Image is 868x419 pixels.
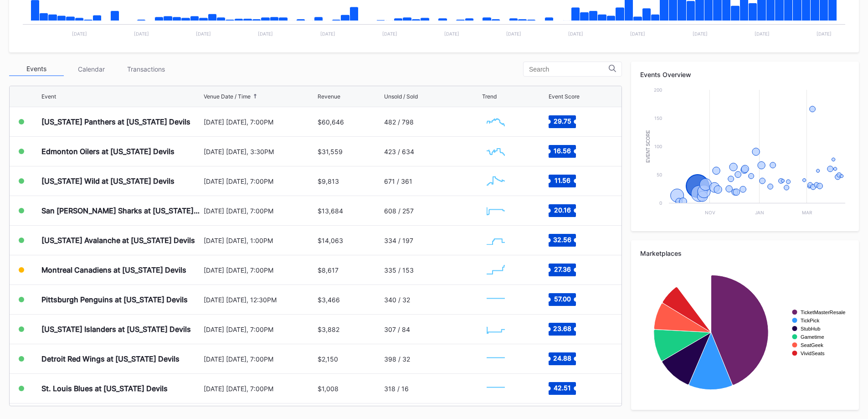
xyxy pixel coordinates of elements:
text: VividSeats [801,351,825,356]
svg: Chart title [482,318,509,341]
div: 482 / 798 [384,118,414,126]
div: Venue Date / Time [204,93,251,100]
div: Transactions [118,62,173,76]
text: Jan [755,210,764,215]
text: 16.56 [554,147,571,155]
div: 340 / 32 [384,296,410,304]
text: [DATE] [258,31,273,36]
text: TickPick [801,318,820,323]
text: [DATE] [444,31,459,36]
div: [DATE] [DATE], 7:00PM [204,385,316,393]
div: Events [9,62,64,76]
div: $31,559 [318,148,343,155]
div: [US_STATE] Avalanche at [US_STATE] Devils [41,236,195,245]
svg: Chart title [640,85,850,222]
div: [DATE] [DATE], 7:00PM [204,266,316,274]
text: 50 [657,172,662,177]
text: [DATE] [134,31,149,36]
div: Trend [482,93,497,100]
div: [DATE] [DATE], 7:00PM [204,207,316,215]
text: 11.56 [554,176,570,184]
text: Event Score [646,130,651,163]
div: 334 / 197 [384,237,413,244]
text: Nov [705,210,715,215]
div: Edmonton Oilers at [US_STATE] Devils [41,147,175,156]
div: Montreal Canadiens at [US_STATE] Devils [41,265,186,274]
div: $3,466 [318,296,340,304]
div: 671 / 361 [384,177,412,185]
text: 27.36 [554,265,570,273]
text: [DATE] [196,31,211,36]
div: Unsold / Sold [384,93,418,100]
text: 0 [659,200,662,206]
text: TicketMasterResale [801,310,845,315]
text: [DATE] [755,31,770,36]
div: [DATE] [DATE], 3:30PM [204,148,316,155]
div: 318 / 16 [384,385,409,393]
text: 24.88 [553,354,571,362]
div: Calendar [64,62,118,76]
svg: Chart title [482,140,509,163]
div: Event Score [549,93,580,100]
svg: Chart title [640,264,850,401]
svg: Chart title [482,377,509,400]
div: San [PERSON_NAME] Sharks at [US_STATE] Devils [41,206,201,215]
div: $9,813 [318,177,339,185]
div: $1,008 [318,385,339,393]
text: Mar [802,210,812,215]
div: $3,882 [318,326,339,333]
svg: Chart title [482,199,509,222]
div: [US_STATE] Panthers at [US_STATE] Devils [41,117,190,126]
svg: Chart title [482,288,509,311]
text: 42.51 [554,384,571,392]
div: $8,617 [318,266,339,274]
text: 200 [654,87,662,93]
div: $60,646 [318,118,344,126]
text: 32.56 [553,236,571,243]
text: [DATE] [693,31,708,36]
div: Detroit Red Wings at [US_STATE] Devils [41,354,180,363]
div: Pittsburgh Penguins at [US_STATE] Devils [41,295,188,304]
text: [DATE] [320,31,335,36]
svg: Chart title [482,229,509,252]
div: [US_STATE] Wild at [US_STATE] Devils [41,176,175,186]
div: St. Louis Blues at [US_STATE] Devils [41,384,168,393]
div: $14,063 [318,237,343,244]
div: $13,684 [318,207,343,215]
div: [US_STATE] Islanders at [US_STATE] Devils [41,325,191,334]
text: StubHub [801,326,821,331]
div: [DATE] [DATE], 7:00PM [204,177,316,185]
text: 100 [654,144,662,149]
text: [DATE] [817,31,832,36]
text: 29.75 [553,117,571,125]
div: 335 / 153 [384,266,414,274]
text: SeatGeek [801,342,823,348]
div: 398 / 32 [384,355,410,363]
text: [DATE] [506,31,521,36]
input: Search [529,66,609,73]
div: Revenue [318,93,340,100]
div: 423 / 634 [384,148,414,155]
div: [DATE] [DATE], 7:00PM [204,326,316,333]
text: 20.16 [554,206,570,214]
div: [DATE] [DATE], 1:00PM [204,237,316,244]
div: [DATE] [DATE], 7:00PM [204,355,316,363]
div: Events Overview [640,71,850,78]
text: 150 [654,115,662,121]
text: 23.68 [553,325,571,332]
svg: Chart title [482,170,509,192]
div: [DATE] [DATE], 12:30PM [204,296,316,304]
div: 608 / 257 [384,207,414,215]
text: [DATE] [382,31,397,36]
text: Gametime [801,334,824,340]
text: [DATE] [568,31,583,36]
text: 57.00 [554,295,570,303]
svg: Chart title [482,259,509,281]
div: $2,150 [318,355,338,363]
div: [DATE] [DATE], 7:00PM [204,118,316,126]
div: Event [41,93,56,100]
div: 307 / 84 [384,326,410,333]
svg: Chart title [482,110,509,133]
text: [DATE] [72,31,87,36]
svg: Chart title [482,347,509,370]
